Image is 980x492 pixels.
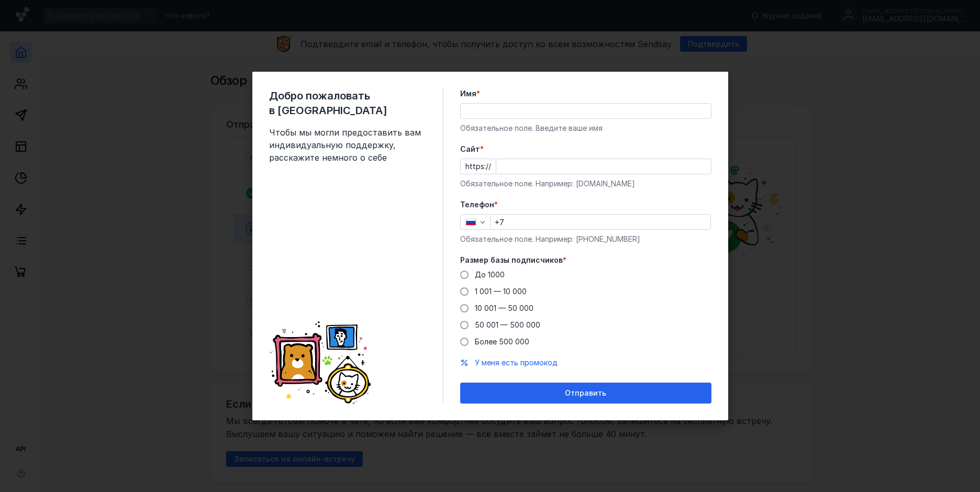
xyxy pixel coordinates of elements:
button: Отправить [460,383,711,404]
div: Обязательное поле. Например: [PHONE_NUMBER] [460,234,711,244]
div: Обязательное поле. Например: [DOMAIN_NAME] [460,178,711,189]
span: Более 500 000 [475,337,529,346]
span: Телефон [460,199,494,210]
span: У меня есть промокод [475,358,558,367]
span: Отправить [565,389,606,398]
span: Имя [460,88,476,99]
span: До 1000 [475,270,505,279]
span: Чтобы мы могли предоставить вам индивидуальную поддержку, расскажите немного о себе [269,126,426,164]
span: 1 001 — 10 000 [475,287,527,296]
span: 50 001 — 500 000 [475,320,540,329]
span: Размер базы подписчиков [460,255,563,265]
span: Добро пожаловать в [GEOGRAPHIC_DATA] [269,88,426,118]
span: 10 001 — 50 000 [475,304,533,312]
span: Cайт [460,144,480,154]
button: У меня есть промокод [475,357,558,368]
div: Обязательное поле. Введите ваше имя [460,123,711,133]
